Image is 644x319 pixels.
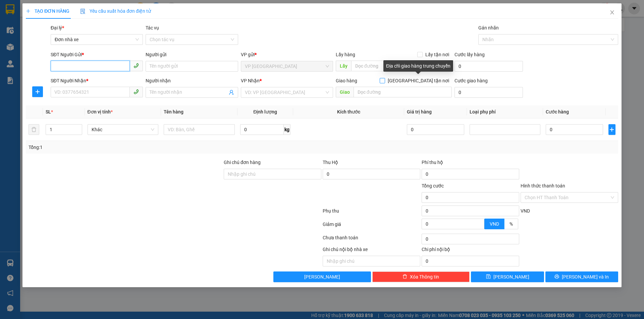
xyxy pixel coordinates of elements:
span: plus [33,89,43,94]
input: Cước lấy hàng [454,61,523,72]
span: delete [402,274,407,280]
button: plus [608,124,615,135]
span: kg [284,124,290,135]
span: Giao hàng [336,78,357,83]
span: Tên hàng [164,109,183,114]
label: Cước giao hàng [454,78,488,83]
span: Đơn vị tính [88,109,113,114]
input: Dọc đường [354,87,452,97]
div: Chi phí nội bộ [422,246,519,256]
div: VP gửi [241,51,333,58]
button: save[PERSON_NAME] [471,271,544,282]
span: Cước hàng [546,109,569,114]
span: Lấy tận nơi [423,51,452,58]
label: Gán nhãn [478,25,499,30]
span: SL [46,109,51,114]
span: % [509,221,513,227]
div: Giảm giá [322,221,421,232]
div: Người gửi [146,51,238,58]
button: plus [32,86,43,97]
span: save [486,274,491,280]
input: 0 [407,124,464,135]
div: Chưa thanh toán [322,234,421,246]
button: Close [603,3,622,22]
span: Định lượng [253,109,277,114]
span: Khác [92,125,155,135]
span: [PERSON_NAME] [493,273,529,281]
span: TẠO ĐƠN HÀNG [26,8,69,14]
span: VP PHÚ SƠN [245,61,329,71]
span: VP Nhận [241,78,260,83]
span: [GEOGRAPHIC_DATA] tận nơi [385,77,452,84]
span: Tổng cước [422,183,444,188]
div: Ghi chú nội bộ nhà xe [323,246,420,256]
input: Cước giao hàng [454,87,523,98]
input: Nhập ghi chú [323,256,420,266]
span: Xóa Thông tin [410,273,439,281]
div: Tổng: 1 [29,144,249,151]
img: icon [80,9,86,14]
span: Lấy hàng [336,52,355,57]
span: Giá trị hàng [407,109,432,114]
span: Thu Hộ [323,160,338,165]
span: Đơn nhà xe [55,34,139,45]
div: Địa chỉ giao hàng trung chuyển [383,60,453,72]
span: phone [133,89,139,94]
button: deleteXóa Thông tin [372,271,470,282]
span: phone [133,63,139,68]
span: Lấy [336,61,351,71]
span: plus [609,127,615,132]
label: Hình thức thanh toán [521,183,565,188]
span: VND [490,221,499,227]
span: Kích thước [337,109,360,114]
label: Cước lấy hàng [454,52,485,57]
span: Yêu cầu xuất hóa đơn điện tử [80,8,151,14]
span: printer [554,274,559,280]
button: [PERSON_NAME] [273,271,371,282]
span: VND [521,208,530,214]
div: SĐT Người Gửi [51,51,143,58]
input: Ghi chú đơn hàng [224,169,321,179]
div: SĐT Người Nhận [51,77,143,84]
span: Giao [336,87,354,97]
button: printer[PERSON_NAME] và In [545,271,618,282]
button: delete [29,124,39,135]
label: Ghi chú đơn hàng [224,160,261,165]
span: [PERSON_NAME] [304,273,340,281]
span: [PERSON_NAME] và In [562,273,609,281]
span: Đại lý [51,25,64,30]
th: Loại phụ phí [467,105,543,118]
div: Phí thu hộ [422,159,519,169]
label: Tác vụ [146,25,159,30]
span: close [609,10,615,15]
span: plus [26,9,31,13]
input: VD: Bàn, Ghế [164,124,235,135]
div: Phụ thu [322,207,421,219]
span: user-add [229,90,234,95]
input: Dọc đường [351,61,452,71]
div: Người nhận [146,77,238,84]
